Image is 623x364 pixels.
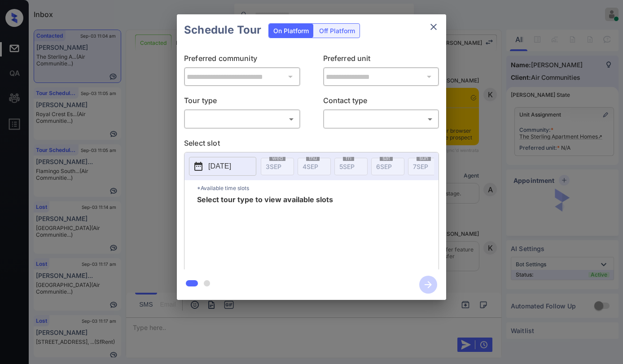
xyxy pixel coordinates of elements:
p: Preferred unit [323,53,439,67]
div: On Platform [269,24,313,38]
p: Contact type [323,95,439,109]
p: Select slot [184,138,439,152]
h2: Schedule Tour [177,14,268,46]
p: Tour type [184,95,300,109]
p: Preferred community [184,53,300,67]
p: [DATE] [208,161,231,172]
p: *Available time slots [197,180,439,196]
button: [DATE] [189,157,256,176]
button: close [425,18,443,36]
div: Off Platform [315,24,360,38]
span: Select tour type to view available slots [197,196,333,268]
